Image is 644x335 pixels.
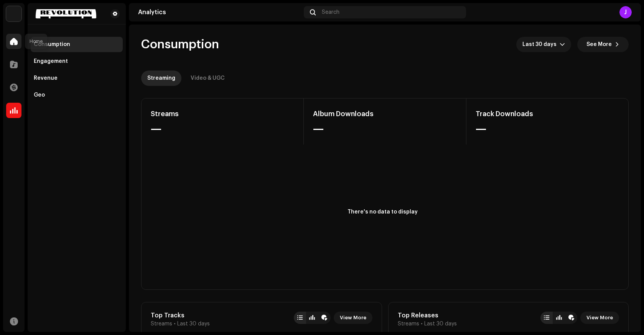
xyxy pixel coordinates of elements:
re-m-nav-item: Consumption [31,37,123,52]
span: Search [322,9,339,15]
div: dropdown trigger [560,37,565,52]
div: Engagement [34,58,68,64]
button: View More [334,312,372,324]
div: Top Tracks [151,312,210,319]
div: Video & UGC [191,71,225,86]
span: Last 30 days [522,37,560,52]
div: Geo [34,92,45,98]
re-m-nav-item: Engagement [31,54,123,69]
div: Revenue [34,75,58,81]
span: • [421,321,423,327]
button: View More [580,312,619,324]
text: There's no data to display [348,209,418,215]
div: Streaming [147,71,175,86]
img: acab2465-393a-471f-9647-fa4d43662784 [6,6,21,21]
span: Consumption [141,37,219,52]
span: Last 30 days [177,321,210,327]
span: View More [340,310,366,325]
div: Analytics [138,9,301,15]
re-m-nav-item: Geo [31,87,123,103]
button: See More [577,37,629,52]
span: Streams [151,321,172,327]
span: Streams [398,321,419,327]
span: • [174,321,176,327]
span: View More [586,310,613,325]
span: See More [586,37,612,52]
re-m-nav-item: Revenue [31,71,123,86]
img: 3f60665a-d4a2-4cbe-9b65-78d69527f472 [34,9,98,18]
div: Top Releases [398,312,457,319]
span: Last 30 days [424,321,457,327]
div: Consumption [34,41,70,48]
div: J [619,6,632,18]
